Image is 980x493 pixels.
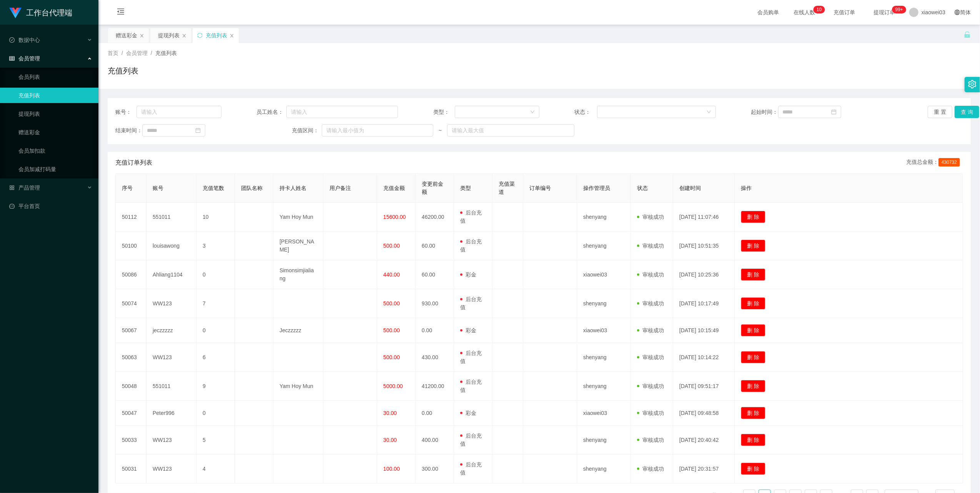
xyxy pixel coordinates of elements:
i: 图标: check-circle-o [9,37,15,43]
td: 5 [196,426,235,455]
input: 请输入最大值 [447,124,575,137]
span: 彩金 [460,327,476,333]
a: 图标: dashboard平台首页 [9,198,92,214]
span: 500.00 [383,300,400,306]
a: 提现列表 [18,106,92,122]
span: 后台充值 [460,296,482,310]
sup: 10 [814,6,825,13]
span: 后台充值 [460,433,482,447]
span: 持卡人姓名 [280,185,306,191]
input: 请输入最小值为 [322,124,433,137]
i: 图标: close [182,33,186,38]
p: 1 [817,6,819,13]
td: shenyang [577,455,631,483]
span: 审核成功 [637,243,664,249]
button: 删 除 [741,380,765,392]
button: 删 除 [741,297,765,310]
a: 工作台代理端 [9,9,72,15]
span: 变更前金额 [422,181,443,195]
i: 图标: close [230,33,234,38]
span: 后台充值 [460,350,482,364]
i: 图标: calendar [195,128,201,133]
td: 7 [196,289,235,318]
div: 充值总金额： [906,158,963,167]
span: 充值订单列表 [115,158,152,167]
td: 0 [196,260,235,289]
td: Simonsimjialiang [273,260,323,289]
span: 充值列表 [155,50,177,56]
td: louisawong [146,232,196,260]
td: 50048 [116,372,146,401]
span: / [121,50,123,56]
i: 图标: setting [968,80,977,88]
span: 审核成功 [637,300,664,306]
span: 审核成功 [637,437,664,443]
td: 930.00 [416,289,454,318]
h1: 工作台代理端 [26,0,72,25]
span: 审核成功 [637,383,664,389]
i: 图标: unlock [964,31,971,38]
td: WW123 [146,289,196,318]
a: 会员列表 [18,69,92,85]
td: 9 [196,372,235,401]
span: 状态： [574,108,597,116]
td: shenyang [577,232,631,260]
div: 提现列表 [158,28,180,43]
td: 50031 [116,455,146,483]
p: 0 [819,6,822,13]
td: 10 [196,203,235,232]
button: 删 除 [741,351,765,363]
span: 会员管理 [126,50,148,56]
button: 删 除 [741,324,765,336]
div: 充值列表 [206,28,227,43]
span: 充值区间： [292,127,321,135]
a: 会员加扣款 [18,143,92,158]
span: 会员管理 [9,55,40,62]
span: 操作 [741,185,752,191]
td: WW123 [146,455,196,483]
td: Ahliang1104 [146,260,196,289]
span: 充值笔数 [203,185,224,191]
span: 用户备注 [329,185,351,191]
span: 15600.00 [383,214,406,220]
i: 图标: menu-fold [108,0,134,25]
td: [DATE] 10:15:49 [673,318,735,343]
span: 彩金 [460,271,476,278]
td: shenyang [577,203,631,232]
span: 操作管理员 [583,185,610,191]
td: WW123 [146,426,196,455]
td: [DATE] 10:14:22 [673,343,735,372]
span: 后台充值 [460,379,482,393]
span: 500.00 [383,354,400,360]
td: 300.00 [416,455,454,483]
td: WW123 [146,343,196,372]
span: 彩金 [460,410,476,416]
button: 删 除 [741,268,765,281]
td: xiaowei03 [577,260,631,289]
button: 删 除 [741,211,765,223]
td: [PERSON_NAME] [273,232,323,260]
td: 0.00 [416,401,454,426]
span: ~ [433,127,447,135]
span: 结束时间： [115,127,142,135]
span: 创建时间 [679,185,701,191]
span: 账号： [115,108,136,116]
td: 50112 [116,203,146,232]
td: xiaowei03 [577,318,631,343]
i: 图标: table [9,56,15,61]
button: 查 询 [955,106,979,118]
td: [DATE] 20:40:42 [673,426,735,455]
span: 起始时间： [751,108,778,116]
td: 0.00 [416,318,454,343]
td: 0 [196,318,235,343]
span: 员工姓名： [257,108,286,116]
td: 430.00 [416,343,454,372]
img: logo.9652507e.png [9,8,22,18]
td: 50063 [116,343,146,372]
i: 图标: calendar [831,109,837,115]
td: 60.00 [416,232,454,260]
div: 赠送彩金 [116,28,137,43]
span: 首页 [108,50,118,56]
td: [DATE] 09:48:58 [673,401,735,426]
td: Peter996 [146,401,196,426]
